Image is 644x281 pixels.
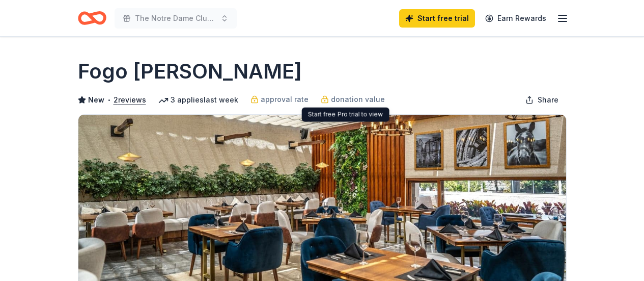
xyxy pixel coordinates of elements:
span: Share [538,94,558,106]
div: 3 applies last week [158,94,238,106]
button: 2reviews [114,94,146,106]
span: The Notre Dame Club of The Villages Annual [PERSON_NAME] Memorial Golf Tournament [135,12,216,24]
a: Earn Rewards [479,9,552,28]
span: New [88,94,104,106]
a: donation value [321,93,385,106]
h1: Fogo [PERSON_NAME] [78,57,302,86]
div: Start free Pro trial to view [302,108,389,122]
span: • [107,96,110,104]
a: Home [78,6,106,30]
a: Start free trial [399,9,475,28]
span: approval rate [261,93,309,106]
button: The Notre Dame Club of The Villages Annual [PERSON_NAME] Memorial Golf Tournament [115,8,237,29]
a: approval rate [250,93,309,106]
span: donation value [331,93,385,106]
button: Share [517,90,567,110]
